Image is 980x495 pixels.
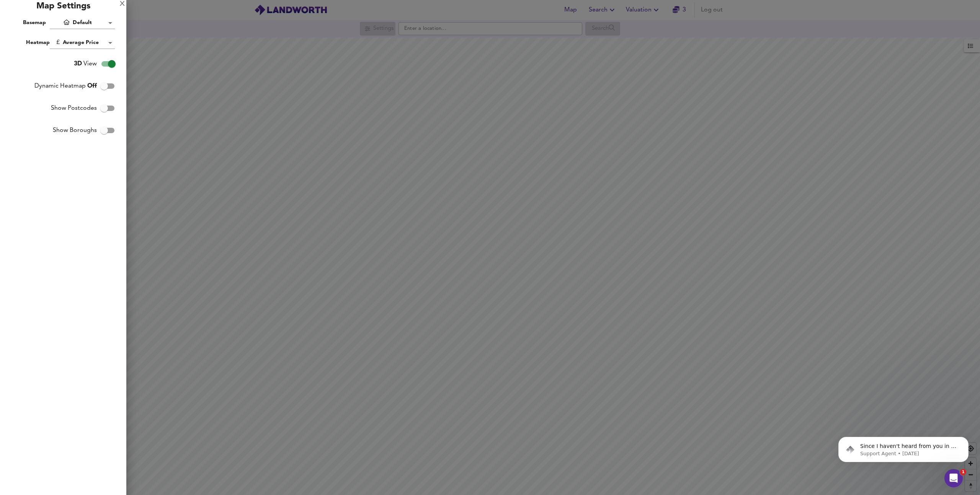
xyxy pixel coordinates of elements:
[26,40,50,45] span: Heatmap
[51,104,97,113] span: Show Postcodes
[960,469,966,475] span: 1
[74,59,97,68] span: View
[50,17,115,29] div: Default
[87,83,97,89] span: Off
[23,20,46,25] span: Basemap
[34,81,97,91] span: Dynamic Heatmap
[827,421,980,474] iframe: Intercom notifications message
[74,61,82,67] span: 3D
[944,469,963,487] iframe: Intercom live chat
[50,37,115,49] div: Average Price
[120,2,125,7] div: X
[53,126,97,135] span: Show Boroughs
